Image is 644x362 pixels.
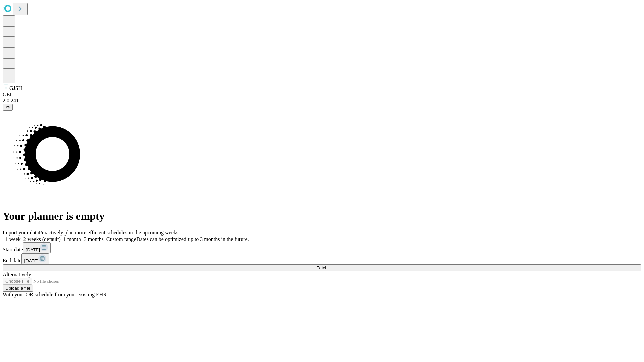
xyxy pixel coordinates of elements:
span: 1 month [63,236,81,242]
div: 2.0.241 [3,98,641,104]
span: 2 weeks (default) [23,236,61,242]
span: Proactively plan more efficient schedules in the upcoming weeks. [39,230,180,235]
span: Dates can be optimized up to 3 months in the future. [136,236,249,242]
span: 3 months [84,236,104,242]
button: @ [3,104,13,111]
div: Start date [3,242,641,253]
span: Alternatively [3,271,31,277]
span: Fetch [316,265,327,270]
span: Import your data [3,230,39,235]
span: GJSH [9,85,22,91]
button: [DATE] [21,253,49,264]
button: Upload a file [3,285,33,292]
span: 1 week [5,236,21,242]
div: End date [3,253,641,264]
div: GEI [3,92,641,98]
span: Custom range [106,236,136,242]
span: [DATE] [24,258,38,263]
button: Fetch [3,264,641,271]
span: With your OR schedule from your existing EHR [3,292,107,297]
h1: Your planner is empty [3,210,641,222]
span: [DATE] [26,247,40,252]
button: [DATE] [23,242,51,253]
span: @ [5,105,10,110]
